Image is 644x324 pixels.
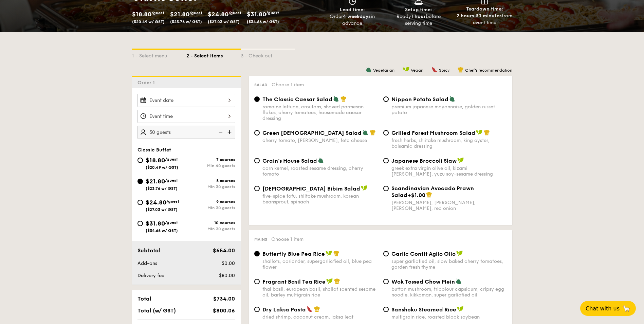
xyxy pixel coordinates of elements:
span: Lead time: [340,7,365,13]
div: premium japanese mayonnaise, golden russet potato [391,104,507,115]
input: Butterfly Blue Pea Riceshallots, coriander, supergarlicfied oil, blue pea flower [254,251,260,256]
img: icon-add.58712e84.svg [225,126,235,139]
input: $31.80/guest($34.66 w/ GST)10 coursesMin 30 guests [137,221,143,226]
div: 2 - Select items [186,50,241,59]
input: Wok Tossed Chow Meinbutton mushroom, tricolour capsicum, cripsy egg noodle, kikkoman, super garli... [383,279,389,284]
img: icon-vegan.f8ff3823.svg [403,67,409,73]
span: Salad [254,83,268,87]
span: /guest [165,178,178,183]
div: five-spice tofu, shiitake mushroom, korean beansprout, spinach [262,193,378,205]
span: Scandinavian Avocado Prawn Salad [391,185,474,198]
span: /guest [166,199,179,204]
img: icon-vegan.f8ff3823.svg [361,185,368,191]
img: icon-chef-hat.a58ddaea.svg [484,129,490,136]
input: Grain's House Saladcorn kernel, roasted sesame dressing, cherry tomato [254,158,260,163]
span: ($23.76 w/ GST) [146,186,178,191]
div: 9 courses [186,199,235,204]
span: $31.80 [247,11,266,18]
strong: 2 hours 30 minutes [457,13,502,19]
img: icon-vegan.f8ff3823.svg [326,250,332,256]
span: Setup time: [405,7,432,13]
div: shallots, coriander, supergarlicfied oil, blue pea flower [262,258,378,270]
div: super garlicfied oil, slow baked cherry tomatoes, garden fresh thyme [391,258,507,270]
span: $654.00 [213,247,235,254]
div: Min 30 guests [186,227,235,231]
span: Wok Tossed Chow Mein [391,278,455,285]
input: $21.80/guest($23.76 w/ GST)8 coursesMin 30 guests [137,179,143,184]
span: Green [DEMOGRAPHIC_DATA] Salad [262,130,362,136]
img: icon-spicy.37a8142b.svg [431,67,438,73]
span: Total (w/ GST) [137,307,176,314]
div: 8 courses [186,178,235,183]
span: Mains [254,237,267,242]
span: Grain's House Salad [262,158,317,164]
div: Min 30 guests [186,205,235,210]
div: 10 courses [186,220,235,225]
span: Sanshoku Steamed Rice [391,306,456,313]
span: /guest [151,11,164,15]
div: 1 - Select menu [132,50,186,59]
span: ($20.49 w/ GST) [146,165,178,170]
span: ($34.66 w/ GST) [247,19,279,24]
span: /guest [228,11,241,15]
input: $18.80/guest($20.49 w/ GST)7 coursesMin 40 guests [137,158,143,163]
span: [DEMOGRAPHIC_DATA] Bibim Salad [262,185,360,192]
span: Delivery fee [137,273,164,278]
input: Green [DEMOGRAPHIC_DATA] Saladcherry tomato, [PERSON_NAME], feta cheese [254,130,260,136]
span: ($27.03 w/ GST) [146,207,178,212]
span: Chat with us [586,305,620,312]
span: Japanese Broccoli Slaw [391,158,457,164]
span: ($20.49 w/ GST) [132,19,165,24]
div: [PERSON_NAME], [PERSON_NAME], [PERSON_NAME], red onion [391,200,507,211]
img: icon-chef-hat.a58ddaea.svg [333,250,339,256]
span: Fragrant Basil Tea Rice [262,278,326,285]
div: thai basil, european basil, shallot scented sesame oil, barley multigrain rice [262,286,378,298]
img: icon-chef-hat.a58ddaea.svg [426,192,432,198]
span: +$1.00 [407,192,425,198]
span: Order 1 [137,80,158,86]
img: icon-vegan.f8ff3823.svg [456,250,463,256]
img: icon-vegan.f8ff3823.svg [457,157,464,163]
span: Dry Laksa Pasta [262,306,306,313]
span: $31.80 [146,220,165,227]
span: /guest [189,11,202,15]
img: icon-vegetarian.fe4039eb.svg [318,157,324,163]
img: icon-vegetarian.fe4039eb.svg [456,278,462,284]
span: $18.80 [132,11,151,18]
span: 🦙 [622,305,630,312]
div: corn kernel, roasted sesame dressing, cherry tomato [262,165,378,177]
div: romaine lettuce, croutons, shaved parmesan flakes, cherry tomatoes, housemade caesar dressing [262,104,378,121]
span: The Classic Caesar Salad [262,96,332,103]
span: Vegan [411,68,423,73]
input: Dry Laksa Pastadried shrimp, coconut cream, laksa leaf [254,307,260,312]
span: $800.06 [213,307,235,314]
span: Spicy [439,68,449,73]
img: icon-vegan.f8ff3823.svg [476,129,483,136]
input: Grilled Forest Mushroom Saladfresh herbs, shiitake mushroom, king oyster, balsamic dressing [383,130,389,136]
div: cherry tomato, [PERSON_NAME], feta cheese [262,138,378,143]
button: Chat with us🦙 [580,301,636,316]
span: Choose 1 item [271,236,303,242]
input: Event time [137,110,235,123]
img: icon-vegan.f8ff3823.svg [457,306,464,312]
div: dried shrimp, coconut cream, laksa leaf [262,314,378,320]
img: icon-vegetarian.fe4039eb.svg [333,96,339,102]
input: The Classic Caesar Saladromaine lettuce, croutons, shaved parmesan flakes, cherry tomatoes, house... [254,96,260,102]
span: ($34.66 w/ GST) [146,228,178,233]
div: fresh herbs, shiitake mushroom, king oyster, balsamic dressing [391,138,507,149]
img: icon-vegetarian.fe4039eb.svg [366,67,372,73]
span: $80.00 [219,273,235,278]
span: $21.80 [146,178,165,185]
span: Add-ons [137,260,157,266]
span: $21.80 [170,11,189,18]
input: Number of guests [137,126,235,139]
img: icon-vegetarian.fe4039eb.svg [362,129,368,136]
img: icon-vegan.f8ff3823.svg [326,278,333,284]
input: Nippon Potato Saladpremium japanese mayonnaise, golden russet potato [383,96,389,102]
span: /guest [165,220,178,225]
div: greek extra virgin olive oil, kizami [PERSON_NAME], yuzu soy-sesame dressing [391,165,507,177]
span: ($23.76 w/ GST) [170,19,202,24]
strong: 1 hour [411,14,426,19]
div: Min 40 guests [186,163,235,168]
div: button mushroom, tricolour capsicum, cripsy egg noodle, kikkoman, super garlicfied oil [391,286,507,298]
